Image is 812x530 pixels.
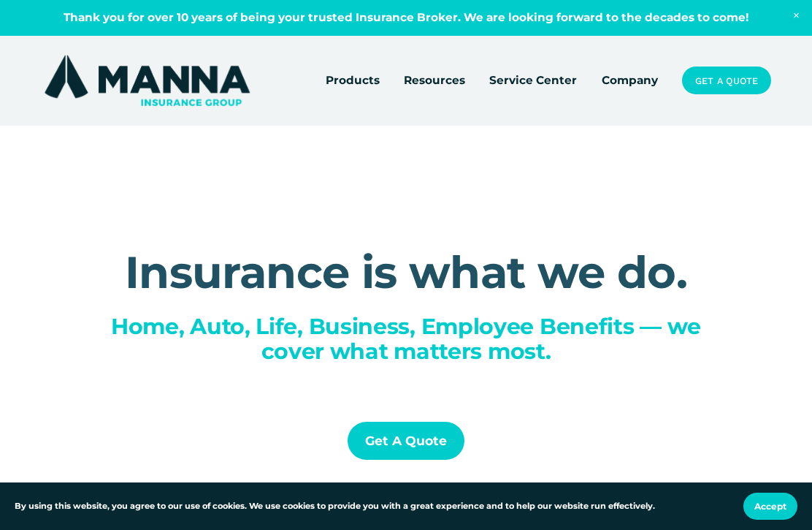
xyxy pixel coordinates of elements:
strong: Insurance is what we do. [125,245,687,299]
span: Products [326,72,380,90]
a: Get a Quote [682,67,771,94]
span: Home, Auto, Life, Business, Employee Benefits — we cover what matters most. [111,313,707,365]
a: Get a Quote [348,422,465,460]
span: Resources [404,72,465,90]
p: By using this website, you agree to our use of cookies. We use cookies to provide you with a grea... [15,499,655,512]
a: Service Center [489,70,577,91]
a: Company [602,70,658,91]
img: Manna Insurance Group [41,52,253,109]
a: folder dropdown [404,70,465,91]
span: Accept [754,501,786,512]
a: folder dropdown [326,70,380,91]
button: Accept [743,493,797,520]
